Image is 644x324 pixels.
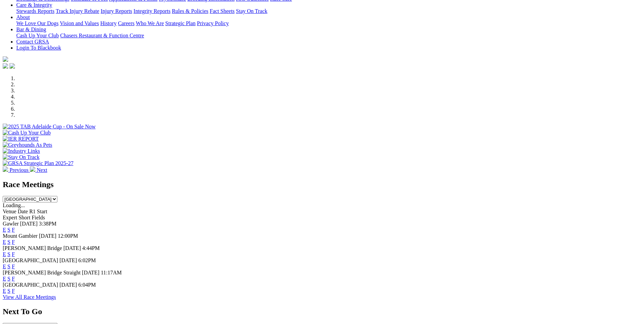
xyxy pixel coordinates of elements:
[16,8,54,14] a: Stewards Reports
[3,276,6,282] a: E
[7,276,11,282] a: S
[3,136,39,142] img: IER REPORT
[78,282,96,288] span: 6:04PM
[133,8,170,14] a: Integrity Reports
[100,8,132,14] a: Injury Reports
[3,154,39,160] img: Stay On Track
[12,239,15,245] a: F
[101,270,122,275] span: 11:17AM
[3,227,6,233] a: E
[210,8,235,14] a: Fact Sheets
[29,209,47,214] span: R1 Start
[3,233,38,239] span: Mount Gambier
[30,167,47,173] a: Next
[60,20,99,26] a: Vision and Values
[3,148,40,154] img: Industry Links
[59,282,77,288] span: [DATE]
[3,307,641,316] h2: Next To Go
[12,288,15,294] a: F
[7,288,11,294] a: S
[3,257,58,263] span: [GEOGRAPHIC_DATA]
[7,251,11,257] a: S
[3,239,6,245] a: E
[56,8,99,14] a: Track Injury Rebate
[12,276,15,282] a: F
[3,245,62,251] span: [PERSON_NAME] Bridge
[58,233,78,239] span: 12:00PM
[10,63,15,69] img: twitter.svg
[39,233,57,239] span: [DATE]
[16,33,641,39] div: Bar & Dining
[16,39,49,44] a: Contact GRSA
[82,245,100,251] span: 4:44PM
[3,180,641,189] h2: Race Meetings
[197,20,229,26] a: Privacy Policy
[59,257,77,263] span: [DATE]
[16,33,59,38] a: Cash Up Your Club
[136,20,164,26] a: Who We Are
[78,257,96,263] span: 6:02PM
[12,251,15,257] a: F
[3,264,6,269] a: E
[16,20,58,26] a: We Love Our Dogs
[100,20,116,26] a: History
[7,227,11,233] a: S
[3,130,51,136] img: Cash Up Your Club
[3,221,19,227] span: Gawler
[3,209,16,214] span: Venue
[30,166,35,172] img: chevron-right-pager-white.svg
[3,160,73,166] img: GRSA Strategic Plan 2025-27
[3,282,58,288] span: [GEOGRAPHIC_DATA]
[16,14,30,20] a: About
[16,2,52,8] a: Care & Integrity
[236,8,267,14] a: Stay On Track
[16,26,46,32] a: Bar & Dining
[37,167,47,173] span: Next
[16,8,641,14] div: Care & Integrity
[3,63,8,69] img: facebook.svg
[172,8,208,14] a: Rules & Policies
[3,202,25,208] span: Loading...
[60,33,144,38] a: Chasers Restaurant & Function Centre
[3,56,8,62] img: logo-grsa-white.png
[12,264,15,269] a: F
[3,294,56,300] a: View All Race Meetings
[3,166,8,172] img: chevron-left-pager-white.svg
[63,245,81,251] span: [DATE]
[39,221,57,227] span: 3:38PM
[20,221,38,227] span: [DATE]
[7,239,11,245] a: S
[3,142,52,148] img: Greyhounds As Pets
[3,124,96,130] img: 2025 TAB Adelaide Cup - On Sale Now
[19,215,31,220] span: Short
[12,227,15,233] a: F
[3,251,6,257] a: E
[3,215,17,220] span: Expert
[3,167,30,173] a: Previous
[7,264,11,269] a: S
[3,288,6,294] a: E
[82,270,99,275] span: [DATE]
[3,270,80,275] span: [PERSON_NAME] Bridge Straight
[118,20,134,26] a: Careers
[10,167,29,173] span: Previous
[16,45,61,51] a: Login To Blackbook
[165,20,196,26] a: Strategic Plan
[18,209,28,214] span: Date
[16,20,641,26] div: About
[32,215,45,220] span: Fields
